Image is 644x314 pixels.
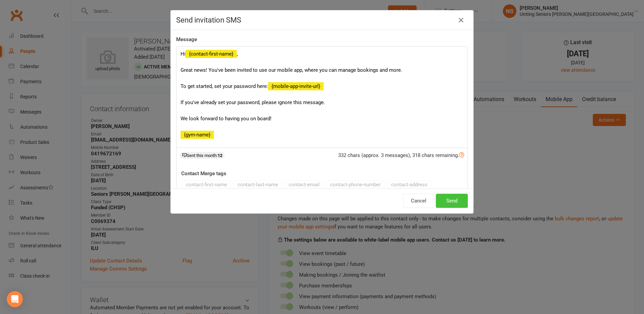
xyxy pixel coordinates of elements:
h4: Send invitation SMS [176,16,468,24]
button: Send [436,194,468,208]
div: Sent this month: [180,152,225,159]
label: Contact Merge tags [181,169,226,178]
button: Cancel [403,194,434,208]
strong: 12 [218,153,222,158]
div: Open Intercom Messenger [7,291,23,307]
label: Message [176,35,197,43]
div: Hi , Great news! You've been invited to use our mobile app, where you can manage bookings and mor... [176,46,468,148]
button: Close [456,15,466,26]
div: 332 chars (approx. 3 messages), 318 chars remaining. [338,151,464,159]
